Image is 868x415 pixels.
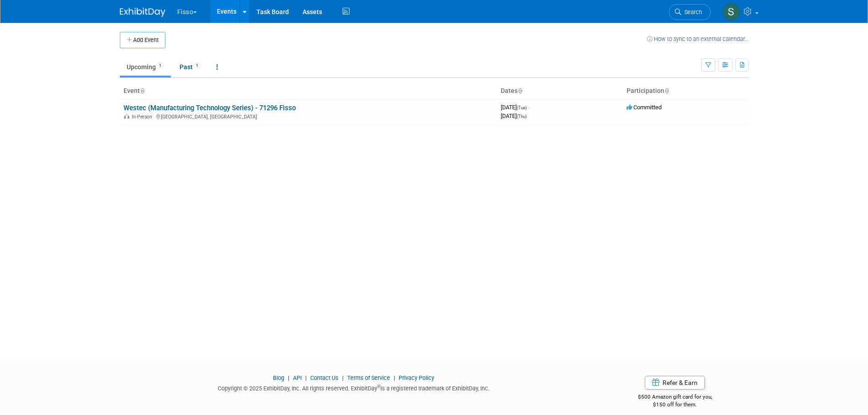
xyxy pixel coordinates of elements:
[518,87,522,94] a: Sort by Start Date
[140,87,144,94] a: Sort by Event Name
[664,87,669,94] a: Sort by Participation Type
[601,387,749,408] div: $500 Amazon gift card for you,
[303,374,309,381] span: |
[645,376,705,389] a: Refer & Earn
[501,113,527,119] span: [DATE]
[347,374,390,381] a: Terms of Service
[120,8,165,17] img: ExhibitDay
[517,105,527,110] span: (Tue)
[501,104,529,111] span: [DATE]
[497,83,623,99] th: Dates
[286,374,292,381] span: |
[123,113,493,120] div: [GEOGRAPHIC_DATA], [GEOGRAPHIC_DATA]
[120,58,171,76] a: Upcoming1
[173,58,208,76] a: Past1
[156,62,164,69] span: 1
[193,62,201,69] span: 1
[681,9,702,15] span: Search
[132,114,155,120] span: In-Person
[669,4,711,20] a: Search
[293,374,302,381] a: API
[517,114,527,119] span: (Thu)
[627,104,662,111] span: Committed
[647,36,749,42] a: How to sync to an external calendar...
[391,374,397,381] span: |
[377,384,380,389] sup: ®
[120,83,497,99] th: Event
[723,3,740,20] img: Samantha Meyers
[124,114,129,118] img: In-Person Event
[601,401,749,409] div: $150 off for them.
[120,382,588,393] div: Copyright © 2025 ExhibitDay, Inc. All rights reserved. ExhibitDay is a registered trademark of Ex...
[399,374,434,381] a: Privacy Policy
[528,104,529,111] span: -
[120,32,165,48] button: Add Event
[123,104,296,112] a: Westec (Manufacturing Technology Series) - 71296 Fisso
[340,374,346,381] span: |
[273,374,284,381] a: Blog
[310,374,339,381] a: Contact Us
[623,83,749,99] th: Participation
